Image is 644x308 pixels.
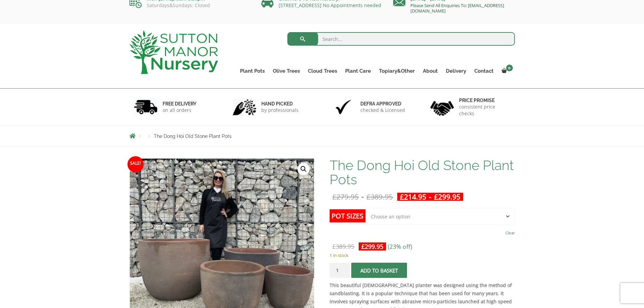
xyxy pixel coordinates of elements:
h6: FREE DELIVERY [163,101,196,107]
span: £ [366,192,371,202]
bdi: 279.95 [332,192,359,202]
bdi: 214.95 [400,192,426,202]
a: Please Send All Enquiries To: [EMAIL_ADDRESS][DOMAIN_NAME] [410,2,504,14]
h6: Price promise [459,97,510,103]
img: 4.jpg [430,97,454,117]
p: on all orders [163,107,196,114]
span: (23% off) [388,242,412,251]
a: Plant Pots [236,66,269,76]
nav: Breadcrumbs [129,133,515,139]
bdi: 389.95 [332,242,354,251]
img: 3.jpg [332,98,355,116]
a: Clear options [505,228,515,238]
span: Sale! [127,156,144,172]
del: - [330,193,396,201]
h6: hand picked [261,101,299,107]
a: View full-screen image gallery [297,163,310,175]
a: Topiary&Other [375,66,419,76]
label: Pot Sizes [330,209,365,222]
span: £ [361,242,365,251]
span: £ [400,192,404,202]
span: £ [332,192,336,202]
span: The Dong Hoi Old Stone Plant Pots [154,134,232,139]
img: logo [129,30,218,74]
p: checked & Licensed [360,107,405,114]
bdi: 389.95 [366,192,393,202]
h1: The Dong Hoi Old Stone Plant Pots [330,158,515,187]
a: Delivery [442,66,470,76]
a: 0 [498,66,515,76]
span: £ [434,192,438,202]
button: Add to basket [351,263,407,278]
img: 2.jpg [233,98,256,116]
input: Search... [287,32,515,46]
bdi: 299.95 [361,242,383,251]
p: consistent price checks [459,103,510,117]
h6: Defra approved [360,101,405,107]
span: £ [332,242,336,251]
p: 1 in stock [330,251,515,259]
p: by professionals [261,107,299,114]
a: Olive Trees [269,66,304,76]
a: Plant Care [341,66,375,76]
a: Contact [470,66,498,76]
ins: - [397,193,463,201]
bdi: 299.95 [434,192,460,202]
input: Product quantity [330,263,350,278]
a: [STREET_ADDRESS] No Appointments needed [279,2,381,8]
img: 1.jpg [134,98,158,116]
a: About [419,66,442,76]
span: 0 [506,65,513,71]
a: Cloud Trees [304,66,341,76]
p: Saturdays&Sundays: Closed [129,3,251,8]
